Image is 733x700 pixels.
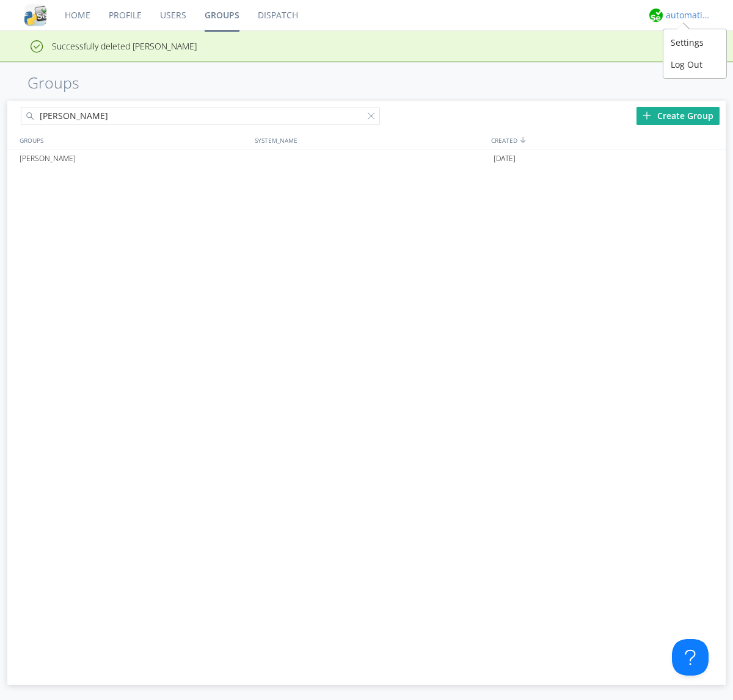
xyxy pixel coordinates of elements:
div: Log Out [663,54,726,76]
div: Create Group [636,107,720,125]
div: Settings [663,32,726,54]
img: d2d01cd9b4174d08988066c6d424eccd [649,9,663,22]
iframe: Toggle Customer Support [672,639,709,676]
img: cddb5a64eb264b2086981ab96f4c1ba7 [24,4,46,26]
a: [PERSON_NAME][DATE] [7,150,726,168]
input: Search groups [21,107,380,125]
img: plus.svg [643,111,651,120]
span: [DATE] [494,150,516,168]
span: Successfully deleted [PERSON_NAME] [9,40,197,52]
div: [PERSON_NAME] [16,150,252,168]
div: GROUPS [16,131,249,149]
div: automation+atlas [666,9,712,21]
div: CREATED [488,131,726,149]
div: SYSTEM_NAME [252,131,488,149]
